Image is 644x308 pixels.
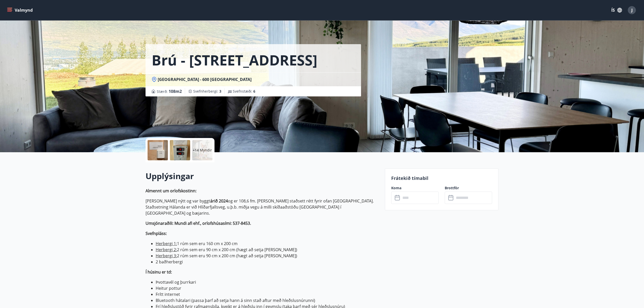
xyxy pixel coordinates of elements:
[631,7,633,13] span: J
[156,253,177,259] ins: Herbergi 3:
[156,297,379,303] li: Bluetooth hátalari (passa þarf að setja hann á sinn stað aftur með hleðslusnúrunni)
[391,175,492,181] p: Frátekið tímabil
[609,6,625,15] button: ÍS
[146,170,379,182] h2: Upplýsingar
[193,148,212,153] p: +14 Myndir
[156,253,379,259] li: 2 rúm sem eru 90 cm x 200 cm (hægt að setja [PERSON_NAME])
[193,89,221,94] span: Svefnherbergi :
[219,89,221,94] span: 3
[156,259,379,265] li: 2 baðherbergi
[233,89,255,94] span: Svefnstæði :
[156,241,379,247] li: 1 rúm sem eru 160 cm x 200 cm
[156,241,177,246] ins: Herbergi 1:
[146,269,172,275] strong: Í húsinu er td:
[253,89,255,94] span: 6
[210,198,228,204] strong: árið 2024
[146,220,251,226] strong: Umsjónaraðili: Mundi afi ehf., orlofshúsasími: 537-8453.
[146,198,379,216] p: [PERSON_NAME] nýtt og var byggt og er 108,6 fm. [PERSON_NAME] staðsett rétt fyrir ofan [GEOGRAPHI...
[391,185,439,191] label: Koma
[156,247,177,252] ins: Herbergi 2:
[152,50,317,70] h1: Brú - [STREET_ADDRESS]
[156,247,379,253] li: 2 rúm sem eru 90 cm x 200 cm (hægt að setja [PERSON_NAME])
[626,4,638,16] button: J
[157,88,182,94] span: Stærð :
[158,77,252,82] span: [GEOGRAPHIC_DATA] - 600 [GEOGRAPHIC_DATA]
[156,279,379,285] li: Þvottavél og þurrkari
[146,231,167,236] strong: Svefnpláss:
[169,89,182,94] span: 108 m2
[156,291,379,297] li: Frítt internet
[6,6,35,15] button: menu
[156,285,379,291] li: Heitur pottur
[445,185,492,191] label: Brottför
[146,188,196,194] strong: Almennt um orlofskostinn:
